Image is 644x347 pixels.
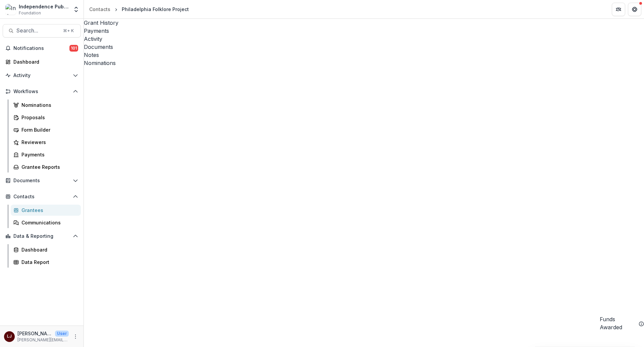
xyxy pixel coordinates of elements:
div: Contacts [89,6,110,13]
button: Open Activity [3,70,81,81]
span: Data & Reporting [13,233,70,239]
span: Documents [13,178,70,184]
h2: Funds Awarded [600,315,636,331]
a: Grantees [11,205,81,216]
a: Payments [11,149,81,160]
div: Independence Public Media Foundation [19,3,69,10]
p: [PERSON_NAME] [17,330,52,337]
div: Lorraine Jabouin [7,334,12,339]
span: Notifications [13,46,69,51]
a: Notes [84,51,644,59]
div: Dashboard [13,58,75,65]
div: Philadelphia Folklore Project [122,6,189,13]
a: Payments [84,27,644,35]
a: Nominations [11,99,81,111]
div: Payments [21,151,75,158]
button: Notifications101 [3,43,81,54]
a: Grant History [84,19,644,27]
span: Search... [16,27,59,34]
a: Grantee Reports [11,161,81,172]
div: Grantees [21,207,75,214]
nav: breadcrumb [87,4,192,14]
div: Proposals [21,114,75,121]
div: Communications [21,219,75,226]
a: Data Report [11,257,81,268]
div: Nominations [21,101,75,109]
a: Activity [84,35,644,43]
a: Proposals [11,112,81,123]
span: 101 [69,45,78,52]
img: Independence Public Media Foundation [5,4,16,15]
span: Contacts [13,194,70,200]
a: Nominations [84,59,644,67]
button: Open Data & Reporting [3,231,81,241]
button: More [71,333,79,341]
button: Partners [612,3,625,16]
button: Open entity switcher [71,3,81,16]
a: Dashboard [3,56,81,67]
div: Form Builder [21,126,75,133]
div: Grantee Reports [21,163,75,170]
a: Documents [84,43,644,51]
span: Workflows [13,89,70,94]
button: Open Documents [3,175,81,186]
div: Dashboard [21,246,75,253]
button: Open Contacts [3,191,81,202]
a: Dashboard [11,244,81,255]
button: Open Workflows [3,86,81,97]
a: Communications [11,217,81,228]
div: Reviewers [21,139,75,146]
span: Activity [13,73,70,78]
a: Form Builder [11,124,81,135]
div: ⌘ + K [62,27,75,34]
a: Reviewers [11,137,81,148]
button: Get Help [628,3,641,16]
div: Data Report [21,259,75,266]
a: Contacts [87,4,113,14]
p: User [55,331,69,337]
p: [PERSON_NAME][EMAIL_ADDRESS][DOMAIN_NAME] [17,337,69,343]
button: Search... [3,24,81,38]
span: Foundation [19,10,41,16]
